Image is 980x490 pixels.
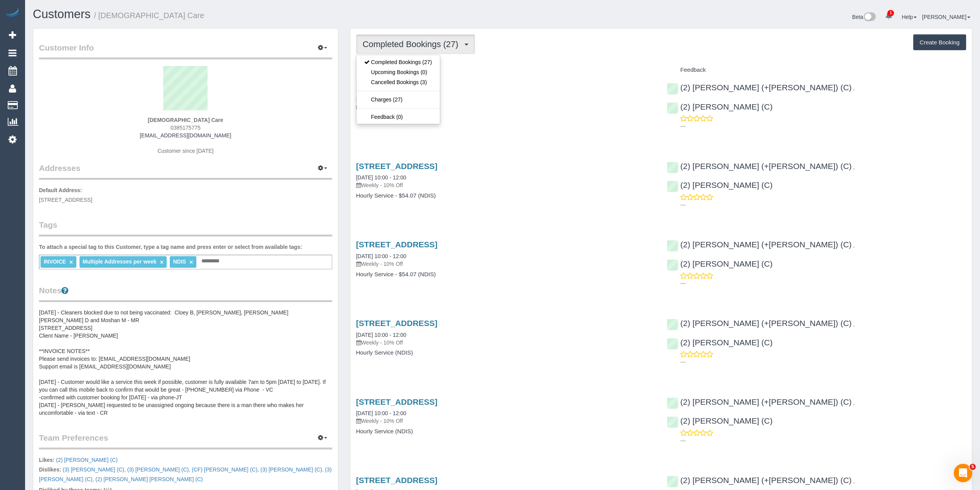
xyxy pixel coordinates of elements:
img: New interface [863,12,876,22]
a: (2) [PERSON_NAME] [PERSON_NAME] (C) [95,476,203,482]
span: , [190,466,259,473]
a: [EMAIL_ADDRESS][DOMAIN_NAME] [140,132,231,139]
legend: Tags [39,219,332,237]
p: --- [680,279,966,287]
a: Beta [852,14,876,20]
h4: Hourly Service - $54.07 (NDIS) [356,271,656,278]
a: × [69,259,73,265]
a: (2) [PERSON_NAME] (C) [667,338,772,347]
span: , [853,478,855,484]
p: Weekly - 10% Off [356,417,656,425]
h4: Hourly Service - $54.07 (NDIS) [356,114,656,120]
h4: Service [356,67,656,73]
p: --- [680,437,966,444]
h4: Hourly Service - $54.07 (NDIS) [356,193,656,199]
span: Completed Bookings (27) [363,39,462,49]
legend: Notes [39,285,332,302]
a: (2) [PERSON_NAME] (+[PERSON_NAME]) (C) [667,83,852,92]
a: (CF) [PERSON_NAME] (C) [192,466,257,473]
span: NDIS [173,259,186,265]
label: Likes: [39,456,54,464]
a: Completed Bookings (27) [357,57,440,67]
a: 1 [881,8,896,25]
a: Charges (27) [357,95,440,105]
a: [STREET_ADDRESS] [356,476,438,485]
span: , [853,321,855,327]
a: × [160,259,164,265]
a: [PERSON_NAME] [922,14,970,20]
span: [STREET_ADDRESS] [39,197,92,203]
p: Weekly - 10% Off [356,103,656,111]
span: 0385175775 [171,125,201,131]
a: [STREET_ADDRESS] [356,240,438,249]
a: (2) [PERSON_NAME] (C) [667,416,772,425]
a: (3) [PERSON_NAME] (C) [63,466,124,473]
p: Weekly - 10% Off [356,260,656,268]
span: Multiple Addresses per week [83,259,157,265]
span: INVOICE [44,259,66,265]
h4: Hourly Service (NDIS) [356,428,656,435]
p: --- [680,358,966,366]
a: [DATE] 10:00 - 12:00 [356,332,406,338]
pre: [DATE] - Cleaners blocked due to not being vaccinated: Cloey B, [PERSON_NAME], [PERSON_NAME] [PER... [39,309,332,417]
span: 1 [887,10,894,16]
a: [DATE] 10:00 - 12:00 [356,410,406,416]
a: Help [902,14,917,20]
button: Create Booking [913,34,966,51]
a: [DATE] 10:00 - 12:00 [356,174,406,181]
a: (2) [PERSON_NAME] (C) [667,181,772,189]
a: [STREET_ADDRESS] [356,319,438,328]
a: (2) [PERSON_NAME] (C) [667,102,772,111]
a: (2) [PERSON_NAME] (+[PERSON_NAME]) (C) [667,476,852,485]
button: Completed Bookings (27) [356,34,475,54]
a: (2) [PERSON_NAME] (C) [56,457,117,463]
p: --- [680,201,966,209]
a: (2) [PERSON_NAME] (+[PERSON_NAME]) (C) [667,240,852,249]
a: Feedback (0) [357,112,440,122]
p: Weekly - 10% Off [356,339,656,346]
span: , [126,466,190,473]
span: 5 [970,464,976,470]
a: (3) [PERSON_NAME] (C) [127,466,189,473]
h4: Hourly Service (NDIS) [356,350,656,356]
span: , [259,466,323,473]
span: Customer since [DATE] [157,148,213,154]
label: To attach a special tag to this Customer, type a tag name and press enter or select from availabl... [39,243,302,251]
span: , [853,400,855,406]
span: , [853,85,855,91]
span: , [39,466,331,482]
legend: Team Preferences [39,432,332,449]
a: × [189,259,193,265]
legend: Customer Info [39,42,332,59]
small: / [DEMOGRAPHIC_DATA] Care [94,11,204,20]
a: Upcoming Bookings (0) [357,67,440,77]
span: , [63,466,125,473]
a: (2) [PERSON_NAME] (+[PERSON_NAME]) (C) [667,319,852,328]
label: Dislikes: [39,466,61,473]
a: [STREET_ADDRESS] [356,397,438,406]
iframe: Intercom live chat [954,464,972,482]
span: , [853,164,855,170]
a: (2) [PERSON_NAME] (+[PERSON_NAME]) (C) [667,397,852,406]
p: --- [680,122,966,130]
p: Weekly - 10% Off [356,181,656,189]
img: Automaid Logo [5,8,20,19]
strong: [DEMOGRAPHIC_DATA] Care [148,117,223,123]
a: (2) [PERSON_NAME] (C) [667,259,772,268]
a: Cancelled Bookings (3) [357,77,440,87]
a: [DATE] 10:00 - 12:00 [356,253,406,259]
a: (3) [PERSON_NAME] (C) [39,466,331,482]
a: (2) [PERSON_NAME] (+[PERSON_NAME]) (C) [667,162,852,171]
label: Default Address: [39,186,82,194]
a: Customers [33,7,91,21]
a: [STREET_ADDRESS] [356,162,438,171]
h4: Feedback [667,67,966,73]
span: , [853,242,855,248]
a: (3) [PERSON_NAME] (C) [260,466,322,473]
